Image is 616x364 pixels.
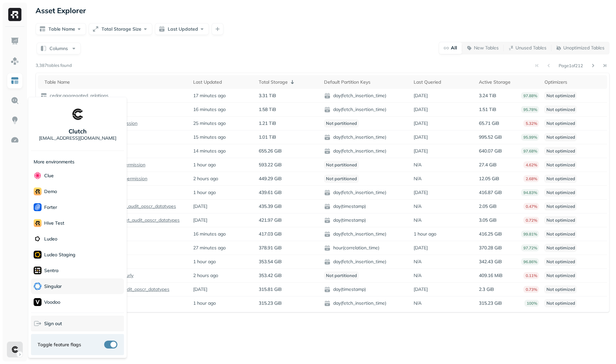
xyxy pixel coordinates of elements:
p: Ludeo Staging [44,251,75,258]
p: Forter [44,204,57,210]
p: Singular [44,283,62,289]
img: Forter [34,203,42,211]
p: More environments [34,159,74,165]
img: Hive Test [34,219,42,227]
span: Sign out [44,320,62,326]
span: Toggle feature flags [38,341,81,348]
p: Ludeo [44,236,57,242]
img: Ludeo Staging [34,251,42,259]
p: Clutch [69,127,87,135]
p: Clue [44,172,54,179]
img: Ludeo [34,235,42,243]
p: [EMAIL_ADDRESS][DOMAIN_NAME] [39,135,116,141]
img: demo [34,187,42,195]
p: Sentra [44,267,58,273]
p: Hive Test [44,220,64,226]
img: Clutch [70,106,85,122]
img: Sentra [34,266,42,274]
p: Voodoo [44,299,60,305]
p: demo [44,188,57,194]
img: Voodoo [34,298,42,306]
img: Singular [34,282,42,290]
img: Clue [34,172,42,180]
